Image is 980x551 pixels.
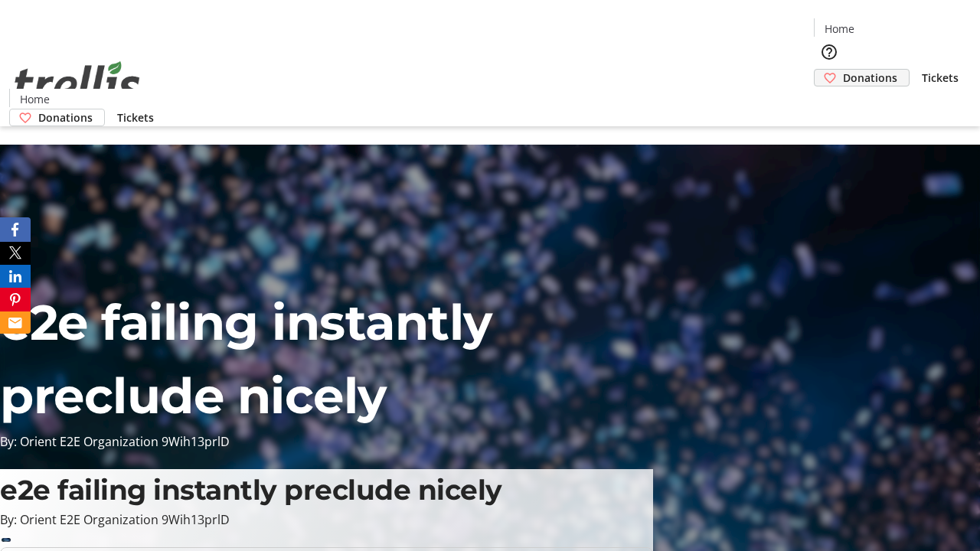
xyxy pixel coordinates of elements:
button: Cart [814,86,844,117]
span: Home [20,91,50,107]
a: Donations [814,69,910,86]
a: Home [10,91,59,107]
span: Donations [38,109,93,126]
a: Tickets [105,109,166,126]
span: Tickets [922,70,959,86]
span: Home [825,21,854,37]
a: Donations [9,109,105,126]
span: Tickets [117,109,154,126]
a: Tickets [910,70,971,86]
span: Donations [843,70,897,86]
a: Home [815,21,864,37]
img: Orient E2E Organization 9Wih13prlD's Logo [9,44,145,121]
button: Help [814,37,844,67]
